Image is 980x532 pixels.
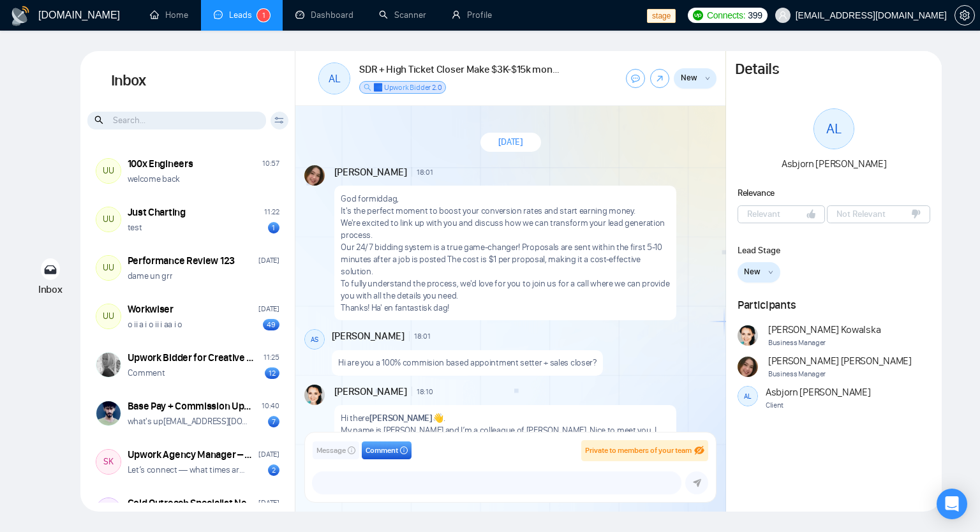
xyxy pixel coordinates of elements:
span: setting [955,10,974,20]
div: AS [305,330,324,349]
span: Private to members of your team [585,446,692,455]
img: Andrian Marsella [738,357,758,377]
span: search [94,113,105,127]
div: Base Pay + Commission Upwork Bidder for [GEOGRAPHIC_DATA] Profile [128,399,258,413]
div: UU [96,256,121,280]
div: AL [814,109,854,149]
span: Relevance [738,188,775,198]
p: Let’s connect — what times are you available [DATE] (US Pacific Time)? [128,464,249,476]
button: Commentinfo-circle [362,441,412,459]
div: 2 [268,464,279,476]
span: Not Relevant [836,207,886,221]
div: 1 [268,222,279,233]
button: Not Relevant [827,205,930,223]
div: [DATE] [258,303,279,315]
div: 7 [268,416,279,427]
img: Agnieszka Kowalska [738,325,758,346]
div: [DATE] [258,448,279,461]
img: Ellen Holmsten [96,353,121,377]
span: [DATE] [498,136,523,148]
div: 11:22 [264,206,279,218]
span: Asbjorn [PERSON_NAME] [782,158,887,170]
span: [PERSON_NAME] [334,165,407,179]
span: New [681,71,697,84]
div: TT [96,498,121,522]
span: Message [316,445,346,457]
a: userProfile [452,10,492,20]
a: setting [954,10,975,20]
span: Business Manager [768,337,880,349]
img: Taimoor Mansoor [96,401,121,425]
button: Relevant [738,205,825,223]
div: Just Charting [128,205,186,219]
p: Hi are you a 100% commision based appointment setter + sales closer? [338,357,597,369]
button: Messageinfo-circle [313,441,359,459]
div: SK [96,450,121,474]
img: upwork-logo.png [693,10,703,20]
span: [PERSON_NAME] [334,385,407,399]
button: setting [954,5,975,26]
div: Upwork Bidder for Creative & High-Aesthetic Design Projects [128,351,260,365]
span: Lead Stage [738,245,780,256]
p: o ii a i o ii i aa i o [128,318,182,330]
h1: Participants [738,298,931,312]
strong: [PERSON_NAME] [369,413,433,424]
span: 18:10 [417,387,433,397]
div: Workwiser [128,302,174,316]
span: search [364,84,371,91]
span: ✅ Upwork Bidder 2.0 [373,83,442,92]
div: Performance Review 123 [128,254,235,268]
p: To fully understand the process, we'd love for you to join us for a call where we can provide you... [341,277,670,302]
img: Andrian [304,165,325,186]
sup: 1 [257,9,270,22]
span: Business Manager [768,368,912,380]
div: UU [96,159,121,183]
a: messageLeads1 [214,10,270,20]
div: 10:57 [262,158,279,170]
span: 1 [262,11,265,20]
a: homeHome [150,10,188,20]
span: Client [766,399,871,411]
div: [DATE] [258,497,279,509]
p: It's the perfect moment to boost your conversion rates and start earning money. [341,205,670,217]
span: 18:01 [414,331,431,341]
p: what's up [128,415,249,427]
span: Comment [366,445,398,457]
span: info-circle [400,447,408,454]
p: We're excited to link up with you and discuss how we can transform your lead generation process. [341,217,670,241]
div: Cold Outreach Specialist Needed for Lead Generation [128,496,255,510]
div: 10:40 [262,400,279,412]
div: 12 [265,367,279,379]
input: Search... [87,112,266,129]
span: user [778,11,787,20]
a: dashboardDashboard [295,10,353,20]
span: [PERSON_NAME] Kowalska [768,323,880,337]
div: 49 [263,319,279,330]
div: 100x Engineers [128,157,193,171]
h1: Inbox [80,51,295,111]
div: AL [319,63,350,94]
div: [DATE] [258,255,279,267]
h1: SDR + High Ticket Closer Make $3K-$15k monthly 100% comission based only. [359,63,560,77]
p: dame un grr [128,270,173,282]
div: Upwork Agency Manager – Project Bidding & Promotion [128,448,255,462]
span: Asbjorn [PERSON_NAME] [766,385,871,399]
span: info-circle [348,447,355,454]
p: welcome back [128,173,180,185]
span: down [768,269,773,275]
h1: Details [735,60,778,79]
span: stage [647,9,676,23]
span: 399 [748,8,762,22]
div: 11:25 [264,351,279,364]
button: Newdown [738,262,780,283]
div: AL [738,387,757,406]
button: Newdown [674,68,716,89]
img: logo [10,6,31,26]
a: [EMAIL_ADDRESS][DOMAIN_NAME] [163,416,289,427]
p: Our 24/7 bidding system is a true game-changer! Proposals are sent within the first 5-10 minutes ... [341,241,670,277]
p: God formiddag, [341,193,670,205]
span: eye-invisible [694,445,704,455]
p: Hi there 👋. [341,412,670,424]
span: down [705,75,710,81]
span: Connects: [707,8,745,22]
